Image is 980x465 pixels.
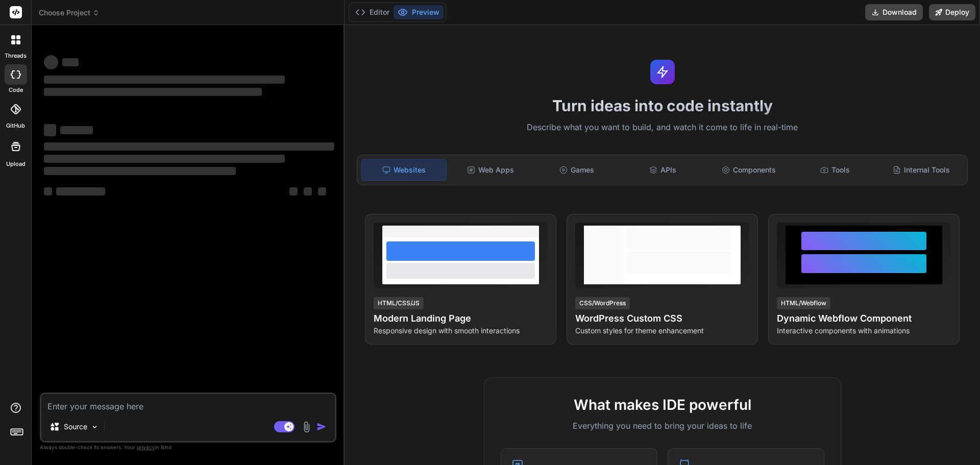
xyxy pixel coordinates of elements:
[44,55,58,69] span: ‌
[394,5,444,19] button: Preview
[316,422,327,432] img: icon
[793,159,877,181] div: Tools
[40,443,336,452] p: Always double-check its answers. Your in Bind
[351,5,394,19] button: Editor
[575,297,630,309] div: CSS/WordPress
[44,187,52,195] span: ‌
[137,444,155,450] span: privacy
[44,155,285,163] span: ‌
[449,159,533,181] div: Web Apps
[707,159,791,181] div: Components
[351,96,974,115] h1: Turn ideas into code instantly
[60,126,93,134] span: ‌
[6,160,26,168] label: Upload
[879,159,963,181] div: Internal Tools
[62,58,79,66] span: ‌
[374,326,548,336] p: Responsive design with smooth interactions
[575,311,749,326] h4: WordPress Custom CSS
[318,187,326,195] span: ‌
[304,187,312,195] span: ‌
[6,121,25,130] label: GitHub
[90,423,99,431] img: Pick Models
[289,187,298,195] span: ‌
[777,297,830,309] div: HTML/Webflow
[44,76,285,84] span: ‌
[351,121,974,134] p: Describe what you want to build, and watch it come to life in real-time
[56,187,105,195] span: ‌
[9,86,23,94] label: code
[621,159,705,181] div: APIs
[5,52,27,60] label: threads
[44,167,236,175] span: ‌
[777,311,951,326] h4: Dynamic Webflow Component
[929,4,975,20] button: Deploy
[374,297,424,309] div: HTML/CSS/JS
[535,159,619,181] div: Games
[301,421,312,433] img: attachment
[865,4,923,20] button: Download
[575,326,749,336] p: Custom styles for theme enhancement
[64,422,87,432] p: Source
[44,124,56,136] span: ‌
[361,159,447,181] div: Websites
[44,88,262,96] span: ‌
[44,142,334,151] span: ‌
[501,420,824,432] p: Everything you need to bring your ideas to life
[374,311,548,326] h4: Modern Landing Page
[777,326,951,336] p: Interactive components with animations
[39,8,100,18] span: Choose Project
[501,394,824,415] h2: What makes IDE powerful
